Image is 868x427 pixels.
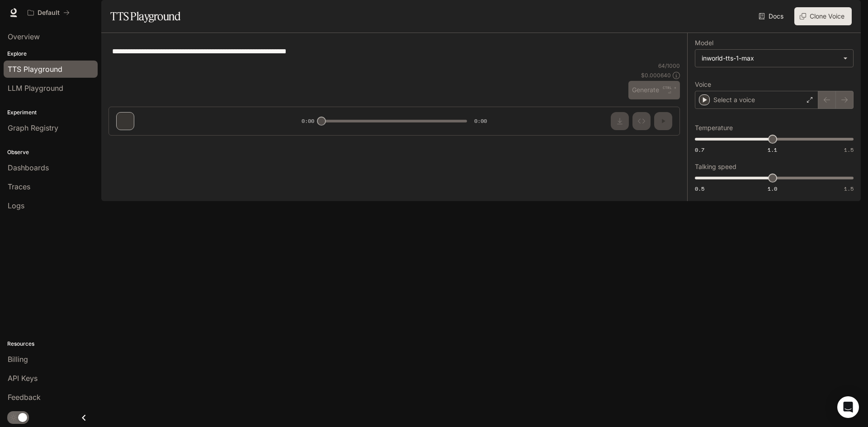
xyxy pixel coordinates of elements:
[768,146,777,154] span: 1.1
[695,164,736,170] p: Talking speed
[658,62,680,70] p: 64 / 1000
[844,185,854,192] span: 1.5
[695,40,713,46] p: Model
[641,71,671,79] p: $ 0.000640
[713,95,755,104] p: Select a voice
[844,146,854,154] span: 1.5
[695,185,704,192] span: 0.5
[695,125,733,131] p: Temperature
[837,396,859,418] div: Open Intercom Messenger
[110,7,180,25] h1: TTS Playground
[695,81,711,88] p: Voice
[695,146,704,154] span: 0.7
[794,7,852,25] button: Clone Voice
[695,50,853,67] div: inworld-tts-1-max
[757,7,787,25] a: Docs
[768,185,777,192] span: 1.0
[24,4,74,22] button: All workspaces
[702,54,839,63] div: inworld-tts-1-max
[38,9,60,17] p: Default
